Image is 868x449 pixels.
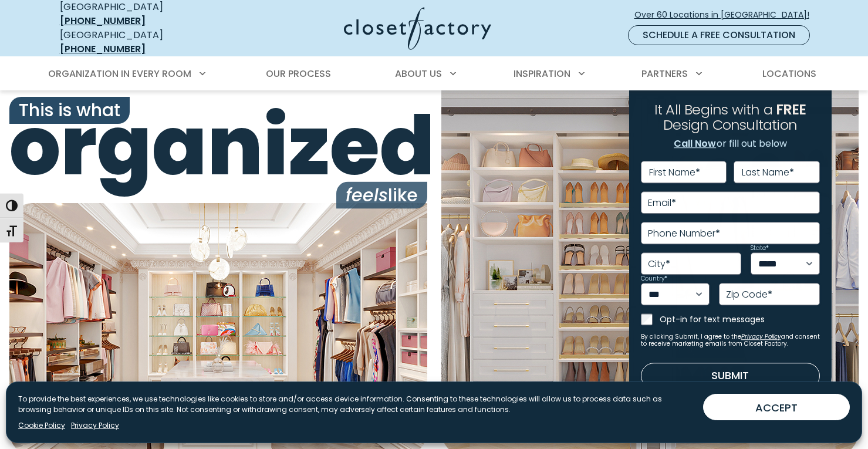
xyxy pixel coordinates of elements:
div: [GEOGRAPHIC_DATA] [60,28,230,56]
p: To provide the best experiences, we use technologies like cookies to store and/or access device i... [18,394,694,415]
a: Over 60 Locations in [GEOGRAPHIC_DATA]! [634,5,819,25]
span: Inspiration [514,67,570,80]
span: organized [9,106,427,187]
button: ACCEPT [703,394,850,420]
a: Privacy Policy [71,420,119,431]
i: feels [346,183,388,208]
a: Cookie Policy [18,420,65,431]
span: Locations [762,67,816,80]
a: [PHONE_NUMBER] [60,42,146,56]
img: Closet Factory Logo [344,7,491,50]
span: About Us [395,67,442,80]
nav: Primary Menu [40,58,829,90]
a: [PHONE_NUMBER] [60,14,146,28]
span: Over 60 Locations in [GEOGRAPHIC_DATA]! [634,9,819,21]
span: Our Process [266,67,331,80]
a: Schedule a Free Consultation [628,25,810,45]
span: Partners [641,67,688,80]
span: like [336,182,427,209]
span: Organization in Every Room [48,67,191,80]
